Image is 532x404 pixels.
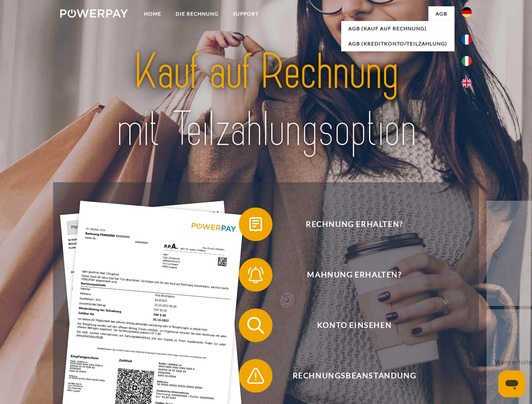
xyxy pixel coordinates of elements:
[245,315,266,336] img: qb_search.svg
[245,264,266,285] img: qb_bell.svg
[239,258,458,292] button: Mahnung erhalten?
[498,370,525,397] iframe: Schaltfläche zum Öffnen des Messaging-Fensters
[239,359,458,393] button: Rechnungsbeanstandung
[341,36,454,51] a: AGB (Kreditkonto/Teilzahlung)
[239,207,458,241] button: Rechnung erhalten?
[60,9,128,18] img: logo-powerpay-white.svg
[245,214,266,235] img: qb_bill.svg
[341,21,454,36] a: AGB (Kauf auf Rechnung)
[251,308,457,342] span: Konto einsehen
[251,207,457,241] span: Rechnung erhalten?
[462,56,472,66] img: it
[137,6,168,21] a: Home
[428,6,454,21] a: agb
[168,6,226,21] a: DIE RECHNUNG
[462,35,472,45] img: fr
[239,308,458,342] button: Konto einsehen
[245,365,266,386] img: qb_warning.svg
[80,40,452,161] img: title-powerpay_de.svg
[251,258,457,292] span: Mahnung erhalten?
[462,7,472,17] img: de
[226,6,266,21] a: SUPPORT
[251,359,457,393] span: Rechnungsbeanstandung
[462,78,472,88] img: en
